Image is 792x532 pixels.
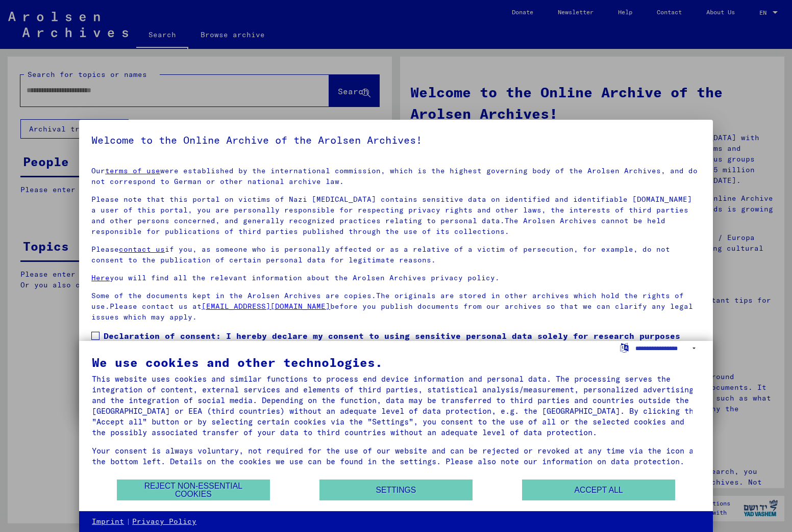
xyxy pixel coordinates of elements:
p: Some of the documents kept in the Arolsen Archives are copies.The originals are stored in other a... [91,290,701,323]
button: Accept all [522,480,675,500]
p: Our were established by the international commission, which is the highest governing body of the ... [91,166,701,187]
p: Please if you, as someone who is personally affected or as a relative of a victim of persecution,... [91,244,701,265]
div: We use cookies and other technologies. [92,356,700,368]
h5: Welcome to the Online Archive of the Arolsen Archives! [91,132,701,148]
p: Please note that this portal on victims of Nazi [MEDICAL_DATA] contains sensitive data on identif... [91,194,701,237]
a: contact us [119,245,165,254]
a: Privacy Policy [132,517,196,527]
a: terms of use [105,166,160,175]
button: Reject non-essential cookies [117,480,270,500]
p: you will find all the relevant information about the Arolsen Archives privacy policy. [91,273,701,283]
a: Here [91,273,110,282]
div: Your consent is always voluntary, not required for the use of our website and can be rejected or ... [92,445,700,467]
button: Settings [319,480,473,500]
span: Declaration of consent: I hereby declare my consent to using sensitive personal data solely for r... [104,330,701,366]
a: Imprint [92,517,124,527]
a: [EMAIL_ADDRESS][DOMAIN_NAME] [202,302,330,311]
div: This website uses cookies and similar functions to process end device information and personal da... [92,374,700,438]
